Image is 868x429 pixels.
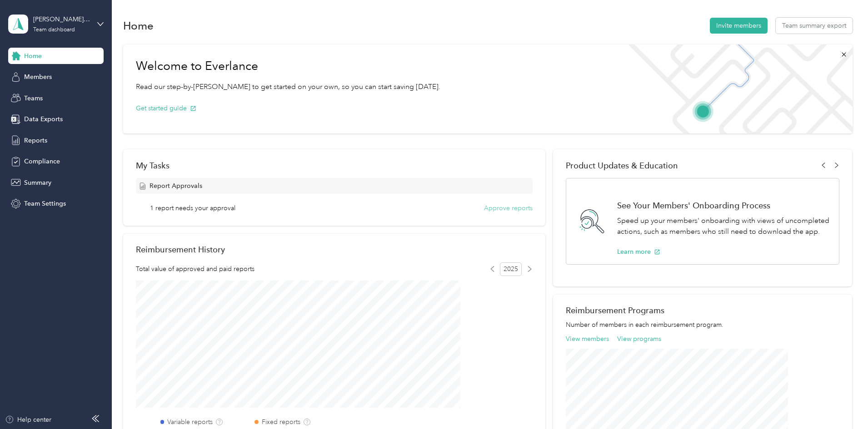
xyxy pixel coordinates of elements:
h1: Welcome to Everlance [136,59,440,74]
button: Get started guide [136,104,196,113]
p: Number of members in each reimbursement program. [566,320,839,330]
span: Compliance [24,157,60,166]
button: Team summary export [776,18,853,34]
button: Learn more [617,247,660,256]
p: Read our step-by-[PERSON_NAME] to get started on your own, so you can start saving [DATE]. [136,81,440,93]
span: Summary [24,178,51,187]
span: 2025 [500,262,522,276]
h2: Reimbursement History [136,245,225,254]
span: Home [24,51,42,61]
div: [PERSON_NAME] Teams [33,15,90,24]
button: View programs [617,334,661,344]
span: Teams [24,94,43,103]
button: Invite members [710,18,768,34]
div: Team dashboard [33,27,75,33]
h2: Reimbursement Programs [566,306,839,315]
label: Fixed reports [262,417,300,427]
span: Total value of approved and paid reports [136,264,254,274]
iframe: Everlance-gr Chat Button Frame [817,378,868,429]
label: Variable reports [167,417,213,427]
button: Help center [5,415,51,424]
span: Report Approvals [150,181,202,191]
h1: Home [123,21,154,30]
span: Team Settings [24,199,66,208]
span: Members [24,72,52,82]
span: Product Updates & Education [566,161,678,170]
p: Speed up your members' onboarding with views of uncompleted actions, such as members who still ne... [617,215,829,237]
div: My Tasks [136,161,533,170]
img: Welcome to everlance [619,44,852,133]
h1: See Your Members' Onboarding Process [617,201,829,210]
span: 1 report needs your approval [150,203,235,213]
span: Data Exports [24,114,63,124]
button: Approve reports [484,203,533,213]
button: View members [566,334,609,344]
span: Reports [24,136,47,145]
